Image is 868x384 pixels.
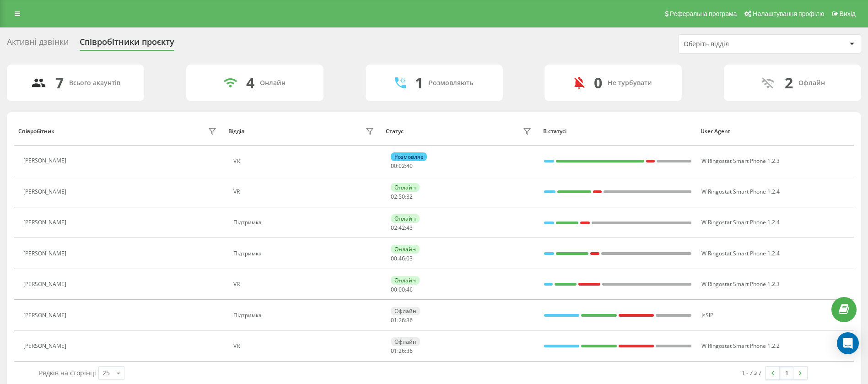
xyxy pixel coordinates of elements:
span: 46 [406,286,413,293]
div: Підтримка [233,250,377,257]
div: Розмовляють [429,79,473,87]
span: 00 [391,286,397,293]
div: Офлайн [391,307,420,315]
span: 02 [391,193,397,200]
div: VR [233,189,377,195]
span: 00 [391,254,397,262]
span: W Ringostat Smart Phone 1.2.4 [701,218,780,226]
div: Оберіть відділ [684,40,793,48]
div: : : [391,255,413,262]
div: 7 [55,74,64,92]
div: : : [391,225,413,231]
div: 2 [785,74,793,92]
div: [PERSON_NAME] [23,250,69,257]
div: Онлайн [391,276,420,285]
div: Онлайн [391,183,420,192]
div: [PERSON_NAME] [23,312,69,319]
div: Співробітник [18,128,54,135]
span: Налаштування профілю [753,10,824,17]
div: [PERSON_NAME] [23,281,69,287]
div: : : [391,194,413,200]
div: [PERSON_NAME] [23,189,69,195]
div: User Agent [701,128,849,135]
span: JsSIP [701,311,713,319]
div: 4 [246,74,254,92]
div: Статус [386,128,404,135]
span: 03 [406,254,413,262]
span: 01 [391,347,397,355]
span: Рядків на сторінці [39,368,96,377]
span: 02 [399,162,405,170]
div: VR [233,281,377,287]
div: Співробітники проєкту [80,37,174,51]
div: Активні дзвінки [7,37,69,51]
div: 1 [415,74,423,92]
div: [PERSON_NAME] [23,219,69,226]
div: Підтримка [233,312,377,319]
span: 43 [406,224,413,232]
div: 1 - 7 з 7 [742,368,761,377]
div: Офлайн [391,337,420,346]
div: : : [391,287,413,293]
span: W Ringostat Smart Phone 1.2.3 [701,157,780,165]
div: 25 [102,368,110,378]
span: 32 [406,193,413,200]
span: 00 [399,286,405,293]
div: [PERSON_NAME] [23,343,69,349]
span: W Ringostat Smart Phone 1.2.2 [701,342,780,350]
span: 42 [399,224,405,232]
div: Всього акаунтів [69,79,120,87]
div: VR [233,158,377,164]
span: 26 [399,316,405,324]
span: Вихід [840,10,856,17]
div: Підтримка [233,219,377,226]
span: Реферальна програма [670,10,737,17]
span: 46 [399,254,405,262]
span: 36 [406,347,413,355]
div: : : [391,348,413,354]
div: : : [391,163,413,169]
div: Онлайн [391,245,420,254]
div: Open Intercom Messenger [837,332,859,354]
div: Не турбувати [608,79,652,87]
div: Онлайн [391,214,420,223]
span: W Ringostat Smart Phone 1.2.4 [701,188,780,195]
span: 40 [406,162,413,170]
div: : : [391,317,413,324]
span: W Ringostat Smart Phone 1.2.3 [701,280,780,288]
a: 1 [780,367,793,379]
div: В статусі [543,128,692,135]
div: Онлайн [260,79,286,87]
span: 50 [399,193,405,200]
span: 00 [391,162,397,170]
div: [PERSON_NAME] [23,157,69,164]
div: Відділ [228,128,244,135]
span: W Ringostat Smart Phone 1.2.4 [701,249,780,257]
div: Офлайн [798,79,825,87]
div: VR [233,343,377,349]
div: Розмовляє [391,152,427,161]
span: 26 [399,347,405,355]
span: 36 [406,316,413,324]
span: 02 [391,224,397,232]
div: 0 [594,74,602,92]
span: 01 [391,316,397,324]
